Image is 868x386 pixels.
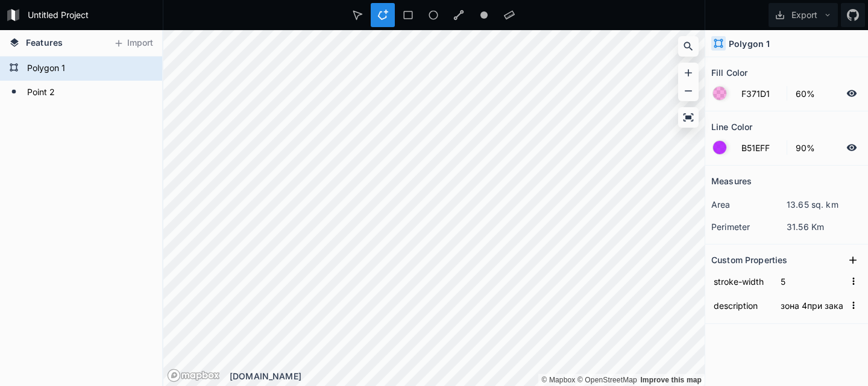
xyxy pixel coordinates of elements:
[26,36,63,49] span: Features
[787,198,862,211] dd: 13.65 sq. km
[711,198,787,211] dt: area
[778,272,845,290] input: Empty
[778,296,845,314] input: Empty
[711,251,787,269] h2: Custom Properties
[230,370,705,382] div: [DOMAIN_NAME]
[541,376,575,384] a: Mapbox
[711,296,772,314] input: Name
[711,117,752,136] h2: Line Color
[167,369,220,382] a: Mapbox logo
[787,220,862,233] dd: 31.56 Km
[711,272,772,290] input: Name
[577,376,637,384] a: OpenStreetMap
[640,376,702,384] a: Map feedback
[711,63,747,82] h2: Fill Color
[107,34,159,53] button: Import
[729,37,770,50] h4: Polygon 1
[769,3,838,27] button: Export
[711,220,787,233] dt: perimeter
[711,172,752,190] h2: Measures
